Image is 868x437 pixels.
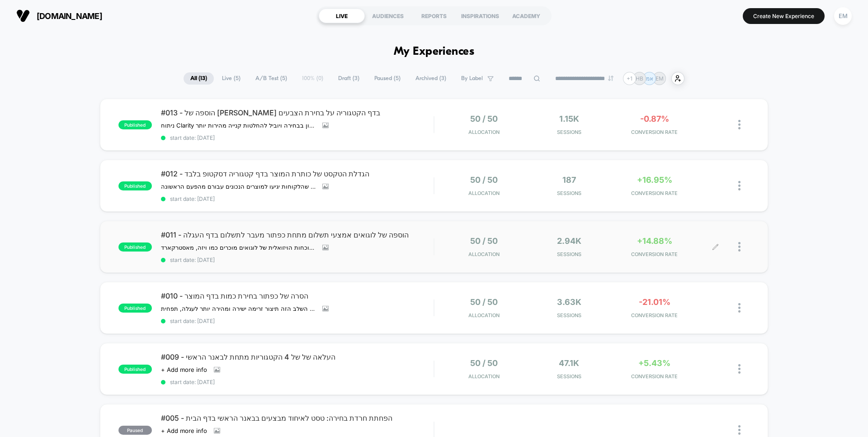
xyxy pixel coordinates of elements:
div: ACADEMY [503,9,549,23]
div: AUDIENCES [365,9,411,23]
span: -0.87% [640,114,669,123]
img: close [738,364,741,374]
p: אמ [646,75,653,82]
img: close [738,303,741,313]
span: 187 [562,175,576,185]
span: #012 - הגדלת הטקסט של כותרת המוצר בדף קטגוריה דסקטופ בלבד [161,169,434,178]
span: 50 / 50 [470,236,498,246]
span: start date: [DATE] [161,134,434,141]
span: ניתוח Clarity הראה שימוש ניכר בבורר הצבעים בדף הקטגוריה במובייל, אך ללא אינדיקציה ויזואלית ברורה ... [161,122,316,129]
div: EM [834,7,852,25]
span: Sessions [529,190,610,196]
span: start date: [DATE] [161,379,434,385]
span: +16.95% [637,175,672,185]
span: #013 - הוספה של [PERSON_NAME] בדף הקטגוריה על בחירת הצבעים [161,108,434,117]
span: Archived ( 3 ) [409,72,453,85]
span: Allocation [468,312,500,318]
span: start date: [DATE] [161,318,434,324]
span: + Add more info [161,366,207,373]
span: paused [118,426,152,435]
span: 50 / 50 [470,358,498,368]
span: 3.63k [557,297,581,307]
span: CONVERSION RATE [614,190,695,196]
p: EM [656,75,664,82]
span: הסרת כפתור בחירת הכמות מדף המוצר תשפר את שיעור הוספת פריטים לעגלה. הנמקה: כפתור הכמות יוצר חיכוך ... [161,305,316,312]
span: published [118,242,152,252]
span: CONVERSION RATE [614,312,695,318]
span: #010 - הסרה של כפתור בחירת כמות בדף המוצר [161,291,434,300]
div: INSPIRATIONS [457,9,503,23]
span: Sessions [529,129,610,135]
span: published [118,120,152,129]
span: start date: [DATE] [161,195,434,202]
span: CONVERSION RATE [614,129,695,135]
span: הגדלת גודל הכותרות של המוצרים בעמוד הקטגוריה בדסקטופ תשפר את שיעור הקליקים על המוצרים ותגביר את מ... [161,183,316,190]
span: #005 - הפחתת חרדת בחירה: טסט לאיחוד מבצעים בבאנר הראשי בדף הבית [161,413,434,423]
span: [DOMAIN_NAME] [37,11,102,21]
img: end [608,76,613,81]
button: Create New Experience [743,8,825,24]
span: 50 / 50 [470,114,498,123]
span: A/B Test ( 5 ) [249,72,294,85]
span: Allocation [468,190,500,196]
span: 2.94k [557,236,581,246]
span: Draft ( 3 ) [331,72,366,85]
div: REPORTS [411,9,457,23]
span: CONVERSION RATE [614,373,695,380]
h1: My Experiences [394,45,475,58]
span: 50 / 50 [470,175,498,185]
img: close [738,120,741,129]
img: close [738,242,741,252]
span: Paused ( 5 ) [368,72,407,85]
span: CONVERSION RATE [614,251,695,257]
span: start date: [DATE] [161,256,434,263]
span: -21.01% [639,297,670,307]
div: + 1 [623,72,636,85]
span: published [118,181,152,190]
span: Sessions [529,373,610,380]
p: HB [636,75,643,82]
span: +14.88% [637,236,672,246]
span: published [118,304,152,313]
span: Sessions [529,312,610,318]
span: 50 / 50 [470,297,498,307]
span: הוספת לוגואים של אמצעי התשלום מתחת לכפתור "מעבר לתשלום" תשפר את שיעור ההמרה מעגלה לרכישה. הנמקה: ... [161,244,316,251]
button: [DOMAIN_NAME] [14,9,105,23]
span: published [118,365,152,374]
span: + Add more info [161,427,207,434]
span: +5.43% [638,358,670,368]
img: Visually logo [16,9,30,23]
span: By Label [461,75,483,82]
span: 1.15k [559,114,579,123]
span: Live ( 5 ) [215,72,247,85]
span: #009 - העלאה של של 4 הקטגוריות מתחת לבאנר הראשי [161,352,434,361]
div: LIVE [319,9,365,23]
span: 47.1k [559,358,579,368]
img: close [738,181,741,190]
span: Allocation [468,129,500,135]
span: All ( 13 ) [184,72,214,85]
button: EM [831,7,854,25]
img: close [738,425,741,435]
span: Allocation [468,373,500,380]
span: Allocation [468,251,500,257]
span: #011 - הוספה של לוגואים אמצעי תשלום מתחת כפתור מעבר לתשלום בדף העגלה [161,230,434,239]
span: Sessions [529,251,610,257]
